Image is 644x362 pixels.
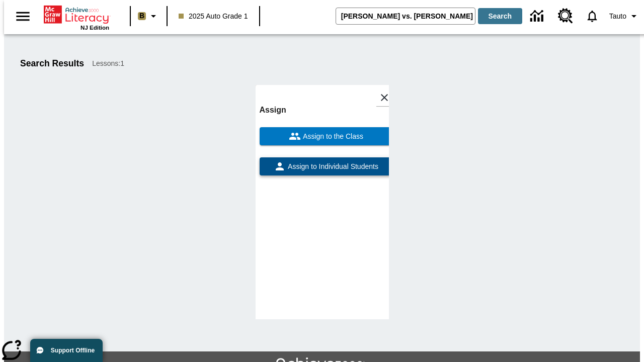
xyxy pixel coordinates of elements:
[260,157,393,175] button: Assign to Individual Students
[376,89,393,106] button: Close
[260,103,393,117] h6: Assign
[552,3,579,30] a: Resource Center, Will open in new tab
[179,11,248,22] span: 2025 Auto Grade 1
[336,8,475,24] input: search field
[51,347,95,354] span: Support Offline
[301,131,363,142] span: Assign to the Class
[256,85,389,319] div: lesson details
[134,7,164,25] button: Boost Class color is light brown. Change class color
[139,10,144,22] span: B
[80,25,109,31] span: NJ Edition
[30,339,103,362] button: Support Offline
[524,3,552,30] a: Data Center
[605,7,644,25] button: Profile/Settings
[286,161,378,172] span: Assign to Individual Students
[20,58,84,69] h1: Search Results
[478,8,522,24] button: Search
[44,4,109,31] div: Home
[609,11,626,22] span: Tauto
[579,3,605,29] a: Notifications
[92,58,124,69] span: Lessons : 1
[44,5,109,25] a: Home
[8,2,38,31] button: Open side menu
[260,127,393,145] button: Assign to the Class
